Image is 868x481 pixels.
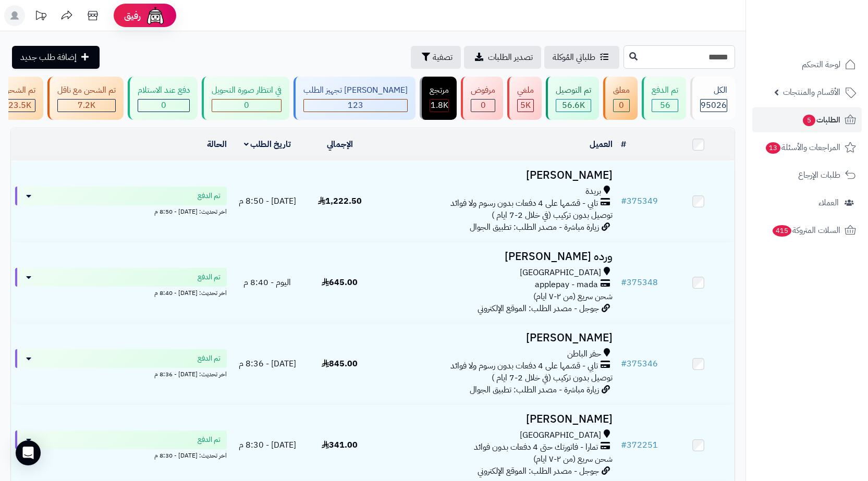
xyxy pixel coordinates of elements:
[380,251,613,263] h3: ورده [PERSON_NAME]
[243,276,291,289] span: اليوم - 8:40 م
[544,77,601,120] a: تم التوصيل 56.6K
[544,46,619,69] a: طلباتي المُوكلة
[798,168,840,182] span: طلبات الإرجاع
[783,85,840,100] span: الأقسام والمنتجات
[145,5,166,26] img: ai-face.png
[660,99,670,112] span: 56
[478,465,599,477] span: جوجل - مصدر الطلب: الموقع الإلكتروني
[380,413,613,425] h3: [PERSON_NAME]
[291,77,418,120] a: [PERSON_NAME] تجهيز الطلب 123
[585,186,601,198] span: بريدة
[619,99,624,112] span: 0
[471,84,495,96] div: مرفوض
[797,28,858,50] img: logo-2.png
[470,384,599,396] span: زيارة مباشرة - مصدر الطلب: تطبيق الجوال
[652,100,678,112] div: 56
[556,100,591,112] div: 56624
[322,439,358,451] span: 341.00
[535,279,598,291] span: applepay - mada
[621,276,658,289] a: #375348
[433,51,453,64] span: تصفية
[520,267,601,279] span: [GEOGRAPHIC_DATA]
[78,99,95,112] span: 7.2K
[207,138,227,151] a: الحالة
[15,368,227,379] div: اخر تحديث: [DATE] - 8:36 م
[239,439,296,451] span: [DATE] - 8:30 م
[464,46,541,69] a: تصدير الطلبات
[15,449,227,460] div: اخر تحديث: [DATE] - 8:30 م
[348,99,363,112] span: 123
[450,198,598,209] span: تابي - قسّمها على 4 دفعات بدون رسوم ولا فوائد
[126,77,200,120] a: دفع عند الاستلام 0
[8,99,31,112] span: 23.5K
[478,302,599,315] span: جوجل - مصدر الطلب: الموقع الإلكتروني
[505,77,544,120] a: ملغي 5K
[212,100,281,112] div: 0
[752,218,862,243] a: السلات المتروكة415
[562,99,585,112] span: 56.6K
[58,100,115,112] div: 7223
[198,435,221,445] span: تم الدفع
[640,77,688,120] a: تم الدفع 56
[303,84,408,96] div: [PERSON_NAME] تجهيز الطلب
[765,140,840,155] span: المراجعات والأسئلة
[700,84,727,96] div: الكل
[752,135,862,160] a: المراجعات والأسئلة13
[470,221,599,233] span: زيارة مباشرة - مصدر الطلب: تطبيق الجوال
[244,138,291,151] a: تاريخ الطلب
[773,225,791,237] span: 415
[492,209,613,221] span: توصيل بدون تركيب (في خلال 2-7 ايام )
[28,5,54,29] a: تحديثات المنصة
[4,100,35,112] div: 23482
[411,46,461,69] button: تصفية
[138,100,189,112] div: 0
[520,429,601,441] span: [GEOGRAPHIC_DATA]
[15,287,227,298] div: اخر تحديث: [DATE] - 8:40 م
[57,84,116,96] div: تم الشحن مع ناقل
[212,84,282,96] div: في انتظار صورة التحويل
[701,99,727,112] span: 95026
[138,84,190,96] div: دفع عند الاستلام
[553,51,595,64] span: طلباتي المُوكلة
[601,77,640,120] a: معلق 0
[4,84,35,96] div: تم الشحن
[239,357,296,370] span: [DATE] - 8:36 م
[15,205,227,216] div: اخر تحديث: [DATE] - 8:50 م
[304,100,407,112] div: 123
[621,439,658,451] a: #372251
[322,276,358,289] span: 645.00
[430,100,448,112] div: 1811
[244,99,249,112] span: 0
[766,142,780,154] span: 13
[471,100,495,112] div: 0
[450,360,598,372] span: تابي - قسّمها على 4 دفعات بدون رسوم ولا فوائد
[518,100,533,112] div: 4975
[161,99,166,112] span: 0
[380,332,613,344] h3: [PERSON_NAME]
[431,99,448,112] span: 1.8K
[621,195,658,207] a: #375349
[488,51,533,64] span: تصدير الطلبات
[621,357,627,370] span: #
[418,77,459,120] a: مرتجع 1.8K
[802,57,840,72] span: لوحة التحكم
[772,223,840,238] span: السلات المتروكة
[20,51,77,64] span: إضافة طلب جديد
[200,77,291,120] a: في انتظار صورة التحويل 0
[621,195,627,207] span: #
[474,441,598,453] span: تمارا - فاتورتك حتى 4 دفعات بدون فوائد
[318,195,362,207] span: 1,222.50
[752,163,862,188] a: طلبات الإرجاع
[652,84,678,96] div: تم الدفع
[322,357,358,370] span: 845.00
[520,99,531,112] span: 5K
[621,276,627,289] span: #
[752,107,862,132] a: الطلبات5
[590,138,613,151] a: العميل
[239,195,296,207] span: [DATE] - 8:50 م
[802,113,840,127] span: الطلبات
[12,46,100,69] a: إضافة طلب جديد
[327,138,353,151] a: الإجمالي
[45,77,126,120] a: تم الشحن مع ناقل 7.2K
[803,115,815,126] span: 5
